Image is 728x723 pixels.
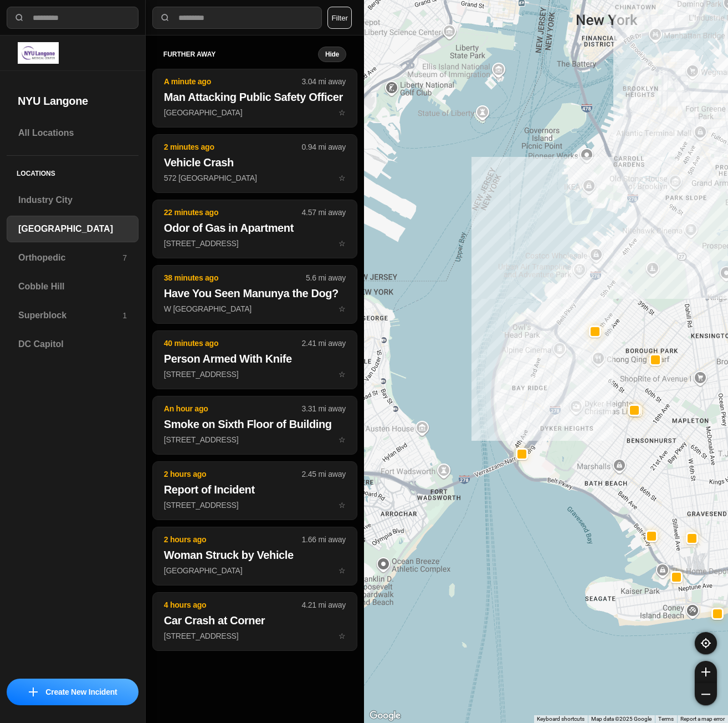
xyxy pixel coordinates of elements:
h2: NYU Langone [18,93,127,109]
h2: Have You Seen Manunya the Dog? [164,286,346,301]
img: search [160,12,171,23]
span: Map data ©2025 Google [591,716,652,722]
a: All Locations [7,120,139,146]
button: 38 minutes ago5.6 mi awayHave You Seen Manunya the Dog?W [GEOGRAPHIC_DATA]star [152,265,357,324]
button: 2 hours ago2.45 mi awayReport of Incident[STREET_ADDRESS]star [152,461,357,520]
a: Industry City [7,187,139,213]
p: [GEOGRAPHIC_DATA] [164,107,346,118]
span: star [339,566,346,575]
a: 2 minutes ago0.94 mi awayVehicle Crash572 [GEOGRAPHIC_DATA]star [152,173,357,182]
button: Filter [327,7,352,29]
button: 40 minutes ago2.41 mi awayPerson Armed With Knife[STREET_ADDRESS]star [152,330,357,389]
p: 7 [122,252,127,263]
a: Open this area in Google Maps (opens a new window) [367,709,403,723]
h3: Industry City [18,194,127,207]
span: star [339,632,346,640]
h2: Woman Struck by Vehicle [164,547,346,563]
button: An hour ago3.31 mi awaySmoke on Sixth Floor of Building[STREET_ADDRESS]star [152,396,357,455]
a: An hour ago3.31 mi awaySmoke on Sixth Floor of Building[STREET_ADDRESS]star [152,435,357,444]
p: [STREET_ADDRESS] [164,630,346,641]
p: 2.41 mi away [302,338,346,349]
p: 3.04 mi away [302,76,346,87]
a: Orthopedic7 [7,245,139,271]
img: recenter [701,638,711,648]
p: 4.57 mi away [302,207,346,218]
img: search [14,12,25,23]
p: 4 hours ago [164,599,302,610]
p: 2 hours ago [164,469,302,480]
img: zoom-out [701,690,710,699]
button: zoom-out [695,683,717,705]
p: 1 [122,310,127,321]
p: 40 minutes ago [164,338,302,349]
button: iconCreate New Incident [7,679,139,705]
p: 4.21 mi away [302,599,346,610]
button: 2 minutes ago0.94 mi awayVehicle Crash572 [GEOGRAPHIC_DATA]star [152,134,357,193]
p: 572 [GEOGRAPHIC_DATA] [164,172,346,184]
a: Superblock1 [7,302,139,329]
h5: Locations [7,156,139,187]
p: 0.94 mi away [302,141,346,152]
a: 4 hours ago4.21 mi awayCar Crash at Corner[STREET_ADDRESS]star [152,631,357,640]
img: logo [18,42,59,64]
h3: Superblock [18,309,122,322]
h2: Vehicle Crash [164,155,346,170]
p: W [GEOGRAPHIC_DATA] [164,303,346,314]
h2: Man Attacking Public Safety Officer [164,89,346,105]
button: A minute ago3.04 mi awayMan Attacking Public Safety Officer[GEOGRAPHIC_DATA]star [152,69,357,128]
button: zoom-in [695,661,717,683]
h2: Smoke on Sixth Floor of Building [164,416,346,432]
p: [STREET_ADDRESS] [164,238,346,249]
span: star [339,304,346,313]
span: star [339,501,346,510]
p: 2 hours ago [164,534,302,545]
p: 5.6 mi away [306,272,346,283]
h3: Cobble Hill [18,280,127,293]
img: icon [29,688,38,696]
span: star [339,174,346,182]
button: recenter [695,632,717,654]
span: star [339,239,346,248]
button: 2 hours ago1.66 mi awayWoman Struck by Vehicle[GEOGRAPHIC_DATA]star [152,527,357,585]
h2: Car Crash at Corner [164,613,346,628]
p: 1.66 mi away [302,534,346,545]
p: A minute ago [164,76,302,87]
span: star [339,370,346,379]
span: star [339,108,346,117]
h2: Report of Incident [164,482,346,497]
a: [GEOGRAPHIC_DATA] [7,216,139,242]
p: 2 minutes ago [164,141,302,152]
p: [STREET_ADDRESS] [164,500,346,511]
span: star [339,435,346,444]
a: 40 minutes ago2.41 mi awayPerson Armed With Knife[STREET_ADDRESS]star [152,369,357,379]
h5: further away [163,50,318,59]
button: Keyboard shortcuts [537,715,585,723]
a: 38 minutes ago5.6 mi awayHave You Seen Manunya the Dog?W [GEOGRAPHIC_DATA]star [152,304,357,313]
a: Cobble Hill [7,273,139,300]
p: 3.31 mi away [302,403,346,414]
p: [STREET_ADDRESS] [164,434,346,445]
h3: [GEOGRAPHIC_DATA] [18,222,127,236]
p: An hour ago [164,403,302,414]
p: 22 minutes ago [164,207,302,218]
h3: Orthopedic [18,251,122,264]
p: [GEOGRAPHIC_DATA] [164,565,346,576]
a: 22 minutes ago4.57 mi awayOdor of Gas in Apartment[STREET_ADDRESS]star [152,238,357,248]
h3: All Locations [18,126,127,140]
p: 2.45 mi away [302,469,346,480]
p: 38 minutes ago [164,272,306,283]
a: 2 hours ago2.45 mi awayReport of Incident[STREET_ADDRESS]star [152,500,357,510]
button: 22 minutes ago4.57 mi awayOdor of Gas in Apartment[STREET_ADDRESS]star [152,200,357,258]
h2: Odor of Gas in Apartment [164,220,346,236]
h3: DC Capitol [18,338,127,351]
button: Hide [318,47,346,62]
img: Google [367,709,403,723]
a: Terms (opens in new tab) [658,716,674,722]
a: 2 hours ago1.66 mi awayWoman Struck by Vehicle[GEOGRAPHIC_DATA]star [152,566,357,575]
h2: Person Armed With Knife [164,351,346,366]
p: [STREET_ADDRESS] [164,369,346,380]
a: Report a map error [680,716,725,722]
small: Hide [325,50,339,59]
img: zoom-in [701,668,710,676]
